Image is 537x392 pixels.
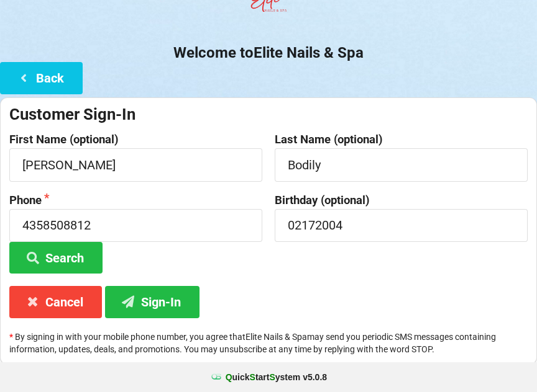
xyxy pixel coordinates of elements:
input: First Name [9,148,262,181]
label: Phone [9,194,262,207]
label: Birthday (optional) [275,194,528,207]
input: 1234567890 [9,209,262,242]
button: Search [9,242,103,274]
label: Last Name (optional) [275,133,528,146]
div: Customer Sign-In [9,104,528,125]
span: S [269,372,275,382]
p: By signing in with your mobile phone number, you agree that Elite Nails & Spa may send you period... [9,331,528,355]
button: Sign-In [105,286,200,318]
input: MM/DD [275,209,528,242]
span: Q [226,372,232,382]
label: First Name (optional) [9,133,262,146]
input: Last Name [275,148,528,181]
img: favicon.ico [210,371,223,383]
button: Cancel [9,286,102,318]
b: uick tart ystem v 5.0.8 [226,371,327,383]
span: S [250,372,255,382]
